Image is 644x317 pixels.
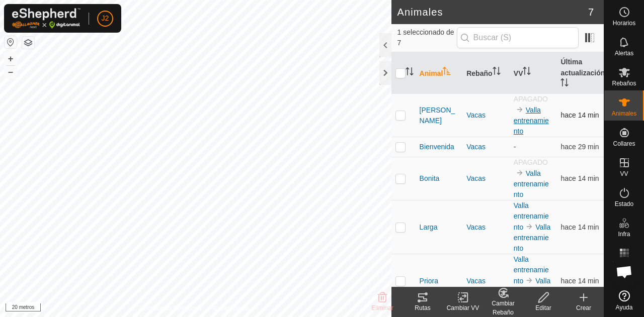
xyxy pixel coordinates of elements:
[620,170,628,177] font: VV
[516,169,524,177] img: hasta
[560,80,569,88] p-sorticon: Activar para ordenar
[514,106,549,135] a: Valla entrenamiento
[609,257,639,287] div: Chat abierto
[616,304,633,311] font: Ayuda
[214,304,248,313] a: Contáctanos
[514,158,548,166] font: APAGADO
[420,69,443,77] font: Animal
[514,143,516,151] font: -
[514,255,549,285] a: Valla entrenamiento
[5,66,17,78] button: –
[214,305,248,312] font: Contáctanos
[560,111,599,119] font: hace 14 min
[525,276,533,284] img: hasta
[615,50,633,57] font: Alertas
[535,304,551,311] font: Editar
[604,286,644,314] a: Ayuda
[420,277,438,285] font: Priora
[5,53,17,65] button: +
[615,200,633,207] font: Estado
[613,140,635,147] font: Collares
[8,53,14,64] font: +
[560,277,599,285] font: hace 14 min
[466,143,486,151] font: Vacas
[560,111,599,119] span: 15 de septiembre de 2025, 18:19
[406,69,414,77] p-sorticon: Activar para ordenar
[612,110,636,117] font: Animales
[523,68,531,76] p-sorticon: Activar para ordenar
[466,69,492,77] font: Rebaño
[397,28,454,47] font: 1 seleccionado de 7
[8,66,13,77] font: –
[493,68,501,76] p-sorticon: Activar para ordenar
[466,111,486,119] font: Vacas
[143,304,201,313] a: Política de Privacidad
[588,7,594,18] font: 7
[447,304,479,311] font: Cambiar VV
[525,223,533,231] img: hasta
[492,300,514,316] font: Cambiar Rebaño
[5,36,17,48] button: Restablecer mapa
[612,261,636,274] font: Mapa de calor
[560,223,599,231] font: hace 14 min
[143,305,201,312] font: Política de Privacidad
[560,174,599,182] span: 15 de septiembre de 2025, 18:20
[420,223,438,231] font: Larga
[466,223,486,231] font: Vacas
[514,69,523,77] font: VV
[560,223,599,231] span: 15 de septiembre de 2025, 18:19
[613,20,635,27] font: Horarios
[12,8,80,29] img: Logotipo de Gallagher
[514,95,548,103] font: APAGADO
[443,68,451,76] p-sorticon: Activar para ordenar
[102,14,109,22] font: J2
[560,143,599,151] font: hace 29 min
[420,143,454,151] font: Bienvenida
[560,58,605,77] font: Última actualización
[516,105,524,114] img: hasta
[560,174,599,182] font: hace 14 min
[576,304,591,311] font: Crear
[371,304,393,311] font: Eliminar
[618,231,630,238] font: Infra
[612,80,636,87] font: Rebaños
[22,37,34,49] button: Capas del Mapa
[466,277,486,285] font: Vacas
[514,223,551,252] a: Valla entrenamiento
[514,169,549,198] a: Valla entrenamiento
[560,143,599,151] span: 15 de septiembre de 2025, 18:04
[457,27,579,48] input: Buscar (S)
[415,304,430,311] font: Rutas
[560,277,599,285] span: 15 de septiembre de 2025, 18:19
[466,174,486,182] font: Vacas
[420,106,455,125] font: [PERSON_NAME]
[397,7,443,18] font: Animales
[514,201,549,231] a: Valla entrenamiento
[420,174,440,182] font: Bonita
